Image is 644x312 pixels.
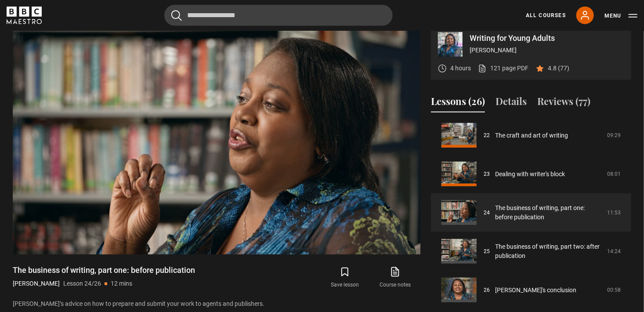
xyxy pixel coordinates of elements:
a: Dealing with writer's block [495,170,565,179]
p: 12 mins [111,279,132,288]
a: The craft and art of writing [495,131,568,140]
p: 4.8 (77) [548,64,569,73]
p: [PERSON_NAME] [470,46,624,55]
input: Search [164,5,393,26]
p: Lesson 24/26 [63,279,101,288]
p: [PERSON_NAME] [13,279,60,288]
button: Reviews (77) [537,94,590,112]
a: 121 page PDF [478,64,528,73]
button: Lessons (26) [431,94,485,112]
a: The business of writing, part one: before publication [495,203,602,222]
p: [PERSON_NAME]’s advice on how to prepare and submit your work to agents and publishers. [13,299,420,308]
button: Save lesson [320,265,370,290]
svg: BBC Maestro [7,7,42,24]
p: Writing for Young Adults [470,34,624,42]
p: 4 hours [450,64,471,73]
a: All Courses [526,11,566,19]
a: The business of writing, part two: after publication [495,242,602,261]
button: Submit the search query [171,10,182,21]
a: [PERSON_NAME]'s conclusion [495,286,576,295]
h1: The business of writing, part one: before publication [13,265,195,276]
video-js: Video Player [13,25,420,254]
a: Course notes [370,265,420,290]
button: Details [496,94,527,112]
button: Toggle navigation [604,11,637,20]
